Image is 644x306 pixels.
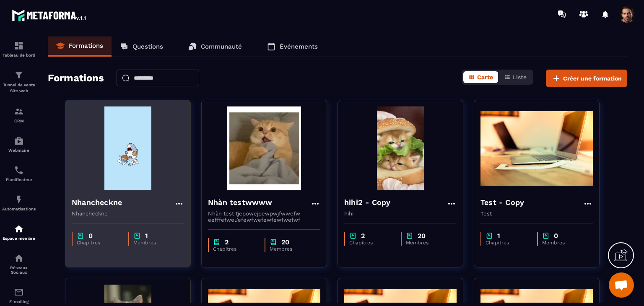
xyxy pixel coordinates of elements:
p: Chapitres [213,246,256,252]
img: formation-background [344,106,457,190]
img: formation-background [72,106,184,190]
img: chapter [486,232,493,240]
p: Questions [132,43,163,50]
h2: Formations [48,70,104,87]
p: Membres [542,240,584,246]
img: automations [14,194,24,205]
p: Planificateur [2,177,36,182]
img: logo [12,8,87,23]
a: formation-backgroundhihi2 - Copyhihichapter2Chapitreschapter20Membres [338,100,474,278]
p: Webinaire [2,148,36,153]
h4: Nhancheckne [72,197,122,208]
p: 20 [418,232,426,240]
p: 0 [554,232,558,240]
a: formationformationCRM [2,100,36,130]
h4: Nhàn testwwww [208,197,273,208]
img: chapter [349,232,357,240]
h4: Test - Copy [480,197,524,208]
p: Réseaux Sociaux [2,265,36,275]
p: 1 [145,232,148,240]
img: scheduler [14,165,24,175]
p: Nhàn test tjepowejpewpwjfwwefw eefffefweưefewfwefewfewfwefwf [208,210,320,223]
img: formation-background [480,106,593,190]
img: chapter [542,232,550,240]
img: automations [14,136,24,146]
img: formation-background [208,106,320,190]
img: chapter [270,238,277,246]
a: Événements [259,36,326,57]
a: formation-backgroundTest - CopyTestchapter1Chapitreschapter0Membres [474,100,610,278]
p: 1 [497,232,500,240]
p: Formations [69,42,103,49]
a: formation-backgroundNhancheckneNhanchecknechapter0Chapitreschapter1Membres [65,100,201,278]
img: chapter [406,232,413,240]
a: schedulerschedulerPlanificateur [2,159,36,188]
p: Nhancheckne [72,210,184,217]
img: formation [14,41,24,51]
p: Tableau de bord [2,53,36,57]
a: formationformationTunnel de vente Site web [2,64,36,100]
p: Tunnel de vente Site web [2,82,36,94]
img: formation [14,70,24,80]
button: Créer une formation [546,70,627,87]
img: social-network [14,253,24,263]
p: Événements [280,43,318,50]
img: chapter [133,232,141,240]
a: Communauté [180,36,250,57]
a: formation-backgroundNhàn testwwwwNhàn test tjepowejpewpwjfwwefw eefffefweưefewfwefewfewfwefwfchap... [201,100,338,278]
p: 20 [281,238,289,246]
span: Créer une formation [563,74,622,83]
img: chapter [213,238,221,246]
div: Mở cuộc trò chuyện [609,272,634,298]
p: Chapitres [486,240,529,246]
span: Carte [477,74,493,80]
p: Membres [406,240,448,246]
a: social-networksocial-networkRéseaux Sociaux [2,247,36,281]
p: hihi [344,210,457,217]
p: Chapitres [349,240,392,246]
p: 2 [361,232,365,240]
img: formation [14,106,24,117]
a: automationsautomationsAutomatisations [2,188,36,218]
span: Liste [513,74,527,80]
p: CRM [2,119,36,123]
p: Chapitres [77,240,120,246]
p: 0 [88,232,93,240]
a: automationsautomationsWebinaire [2,130,36,159]
button: Liste [499,71,532,83]
h4: hihi2 - Copy [344,197,390,208]
a: formationformationTableau de bord [2,34,36,64]
p: E-mailing [2,299,36,304]
img: email [14,287,24,297]
a: Formations [48,36,112,57]
p: 2 [225,238,229,246]
p: Test [480,210,593,217]
p: Espace membre [2,236,36,241]
p: Membres [270,246,312,252]
p: Automatisations [2,207,36,211]
p: Membres [133,240,176,246]
img: automations [14,224,24,234]
button: Carte [463,71,498,83]
a: Questions [112,36,171,57]
a: automationsautomationsEspace membre [2,218,36,247]
img: chapter [77,232,84,240]
p: Communauté [201,43,242,50]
